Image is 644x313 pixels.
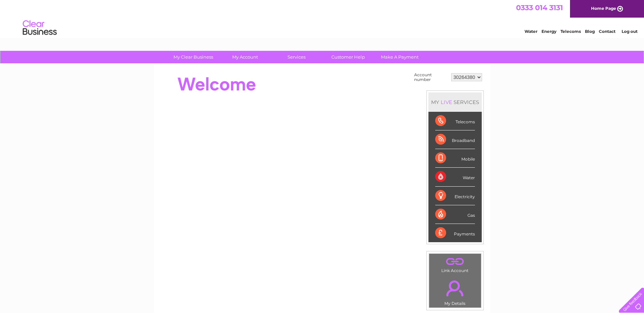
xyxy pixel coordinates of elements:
[320,51,376,63] a: Customer Help
[435,187,475,205] div: Electricity
[412,71,449,84] td: Account number
[435,149,475,168] div: Mobile
[431,276,479,300] a: .
[431,255,479,267] a: .
[541,29,556,34] a: Energy
[560,29,581,34] a: Telecoms
[599,29,615,34] a: Contact
[525,29,537,34] a: Water
[516,3,563,12] a: 0333 014 3131
[22,18,57,38] img: logo.png
[435,130,475,149] div: Broadband
[162,4,483,33] div: Clear Business is a trading name of Verastar Limited (registered in [GEOGRAPHIC_DATA] No. 3667643...
[435,205,475,224] div: Gas
[165,51,221,63] a: My Clear Business
[372,51,428,63] a: Make A Payment
[622,29,638,34] a: Log out
[439,99,454,105] div: LIVE
[435,168,475,186] div: Water
[428,92,482,112] div: MY SERVICES
[435,112,475,130] div: Telecoms
[585,29,595,34] a: Blog
[429,275,481,308] td: My Details
[217,51,273,63] a: My Account
[269,51,325,63] a: Services
[435,224,475,242] div: Payments
[429,253,481,275] td: Link Account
